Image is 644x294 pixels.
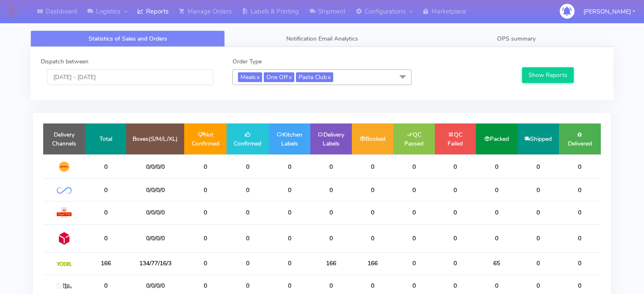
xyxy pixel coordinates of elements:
[184,224,227,252] td: 0
[232,57,262,66] label: Order Type
[57,208,72,218] img: Royal Mail
[310,154,352,179] td: 0
[269,179,310,201] td: 0
[85,179,126,201] td: 0
[41,57,88,66] label: Dispatch between
[517,201,559,224] td: 0
[269,154,310,179] td: 0
[57,283,72,289] img: MaxOptra
[393,179,435,201] td: 0
[57,161,72,172] img: DHL
[269,253,310,275] td: 0
[85,253,126,275] td: 166
[269,201,310,224] td: 0
[264,72,294,82] span: One Off
[517,124,559,154] td: Shipped
[126,179,184,201] td: 0/0/0/0
[393,201,435,224] td: 0
[269,124,310,154] td: Kitchen Labels
[126,224,184,252] td: 0/0/0/0
[184,253,227,275] td: 0
[126,154,184,179] td: 0/0/0/0
[476,179,517,201] td: 0
[517,253,559,275] td: 0
[310,253,352,275] td: 166
[352,154,393,179] td: 0
[227,124,269,154] td: Confirmed
[310,224,352,252] td: 0
[85,154,126,179] td: 0
[184,154,227,179] td: 0
[476,253,517,275] td: 65
[47,69,213,85] input: Pick the Daterange
[393,124,435,154] td: QC Passed
[227,179,269,201] td: 0
[476,124,517,154] td: Packed
[269,224,310,252] td: 0
[227,253,269,275] td: 0
[88,35,167,43] span: Statistics of Sales and Orders
[238,72,262,82] span: Meals
[559,124,601,154] td: Delivered
[227,224,269,252] td: 0
[57,231,72,246] img: DPD
[286,35,358,43] span: Notification Email Analytics
[559,179,601,201] td: 0
[517,154,559,179] td: 0
[559,224,601,252] td: 0
[184,179,227,201] td: 0
[559,201,601,224] td: 0
[30,30,614,47] ul: Tabs
[352,201,393,224] td: 0
[435,201,476,224] td: 0
[559,253,601,275] td: 0
[85,224,126,252] td: 0
[517,224,559,252] td: 0
[577,3,641,20] button: [PERSON_NAME]
[227,154,269,179] td: 0
[256,72,260,81] a: x
[227,201,269,224] td: 0
[522,67,574,83] button: Show Reports
[296,72,333,82] span: Pasta Club
[57,262,72,266] img: Yodel
[352,224,393,252] td: 0
[476,201,517,224] td: 0
[435,224,476,252] td: 0
[184,201,227,224] td: 0
[435,179,476,201] td: 0
[517,179,559,201] td: 0
[435,154,476,179] td: 0
[352,124,393,154] td: Booked
[85,201,126,224] td: 0
[85,124,126,154] td: Total
[126,201,184,224] td: 0/0/0/0
[435,253,476,275] td: 0
[435,124,476,154] td: QC Failed
[476,154,517,179] td: 0
[184,124,227,154] td: Not Confirmed
[352,179,393,201] td: 0
[393,224,435,252] td: 0
[57,187,72,194] img: OnFleet
[126,253,184,275] td: 134/77/16/3
[393,154,435,179] td: 0
[327,72,331,81] a: x
[310,201,352,224] td: 0
[393,253,435,275] td: 0
[288,72,292,81] a: x
[559,154,601,179] td: 0
[126,124,184,154] td: Boxes(S/M/L/XL)
[43,124,85,154] td: Delivery Channels
[497,35,536,43] span: OPS summary
[476,224,517,252] td: 0
[310,179,352,201] td: 0
[310,124,352,154] td: Delivery Labels
[352,253,393,275] td: 166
